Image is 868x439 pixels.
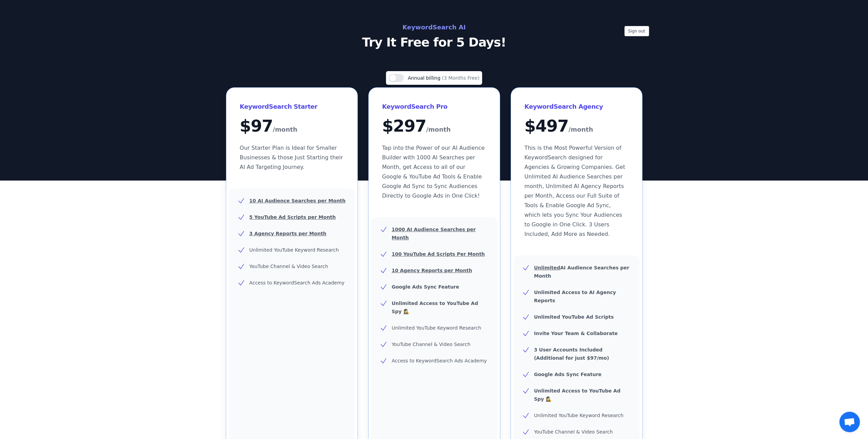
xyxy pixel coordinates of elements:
[382,145,485,199] span: Tap into the Power of our AI Audience Builder with 1000 AI Searches per Month, get Access to all ...
[392,268,472,273] u: 10 Agency Reports per Month
[249,280,345,285] span: Access to KeywordSearch Ads Academy
[392,251,485,257] u: 100 YouTube Ad Scripts Per Month
[249,264,328,269] span: YouTube Channel & Video Search
[534,314,614,320] b: Unlimited YouTube Ad Scripts
[281,36,587,49] p: Try It Free for 5 Days!
[392,342,470,347] span: YouTube Channel & Video Search
[534,265,630,279] b: AI Audience Searches per Month
[382,118,486,135] div: $ 297
[392,284,459,290] b: Google Ads Sync Feature
[624,26,649,36] button: Sign out
[249,247,339,253] span: Unlimited YouTube Keyword Research
[534,429,613,435] span: YouTube Channel & Video Search
[426,124,451,135] span: /month
[392,301,478,314] b: Unlimited Access to YouTube Ad Spy 🕵️‍♀️
[281,22,587,33] h2: KeywordSearch AI
[240,118,344,135] div: $ 97
[534,265,560,270] u: Unlimited
[382,101,486,112] h3: KeywordSearch Pro
[249,231,326,236] u: 3 Agency Reports per Month
[524,145,625,237] span: This is the Most Powerful Version of KeywordSearch designed for Agencies & Growing Companies. Get...
[249,198,346,203] u: 10 AI Audience Searches per Month
[524,101,629,112] h3: KeywordSearch Agency
[392,325,481,331] span: Unlimited YouTube Keyword Research
[568,124,593,135] span: /month
[534,331,618,336] b: Invite Your Team & Collaborate
[392,227,476,240] u: 1000 AI Audience Searches per Month
[273,124,297,135] span: /month
[249,214,336,220] u: 5 YouTube Ad Scripts per Month
[408,75,442,81] span: Annual billing
[534,347,609,361] b: 3 User Accounts Included (Additional for just $97/mo)
[392,358,487,363] span: Access to KeywordSearch Ads Academy
[534,413,624,418] span: Unlimited YouTube Keyword Research
[240,145,343,170] span: Our Starter Plan is Ideal for Smaller Businesses & those Just Starting their AI Ad Targeting Jour...
[442,75,480,81] span: (3 Months Free)
[524,118,629,135] div: $ 497
[839,412,860,432] a: Open chat
[534,372,601,377] b: Google Ads Sync Feature
[240,101,344,112] h3: KeywordSearch Starter
[534,388,621,402] b: Unlimited Access to YouTube Ad Spy 🕵️‍♀️
[534,290,616,303] b: Unlimited Access to AI Agency Reports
